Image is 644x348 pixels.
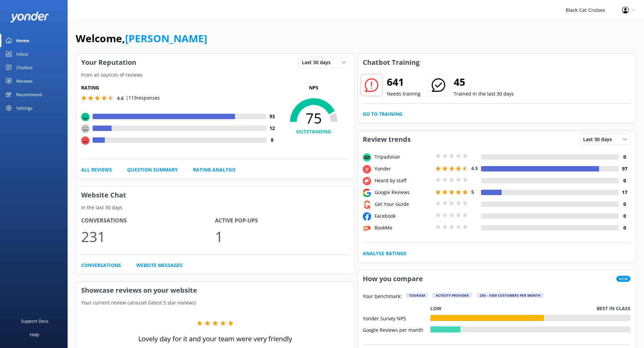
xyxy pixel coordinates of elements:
[81,166,112,173] a: All Reviews
[616,276,630,282] span: New
[136,262,183,269] a: Website Messages
[373,177,434,184] div: Heard by staff
[81,84,278,91] h5: Rating
[363,315,430,321] div: Yonder Survey NPS
[138,334,292,344] p: Lovely day for it and your team were very friendly
[619,165,630,172] h4: 97
[358,270,428,288] h3: How you compare
[363,110,402,118] a: Go to Training
[266,125,278,132] h4: 12
[76,282,354,299] h3: Showcase reviews on your website
[16,34,29,47] div: Home
[597,305,630,312] p: Best in class
[16,101,32,115] div: Settings
[215,216,349,225] h4: Active Pop-ups
[76,186,354,204] h3: Website Chat
[126,94,160,102] p: | 113 responses
[454,74,514,90] h2: 45
[21,314,48,328] div: Support Docs
[16,61,33,74] div: Chatbot
[266,113,278,120] h4: 93
[476,293,544,298] div: 250 - 1000 customers per month
[10,11,49,23] img: yonder-white-logo.png
[358,54,425,71] h3: Chatbot Training
[278,128,349,135] h4: OUTSTANDING
[16,47,28,61] div: Inbox
[619,189,630,196] h4: 17
[81,262,121,269] a: Conversations
[373,165,434,172] div: Yonder
[278,110,349,127] span: 75
[619,212,630,220] h4: 0
[81,225,215,248] p: 231
[278,84,349,91] p: NPS
[215,225,349,248] p: 1
[363,293,402,301] p: Your benchmark:
[117,95,124,101] span: 4.6
[193,166,236,173] a: Rating Analysis
[406,293,428,298] div: Tourism
[373,189,434,196] div: Google Reviews
[619,224,630,232] h4: 0
[363,250,406,257] a: Analyse Ratings
[373,153,434,161] div: Tripadvisor
[373,224,434,232] div: BookMe
[76,299,354,306] p: Your current review carousel (latest 5 star reviews)
[81,216,215,225] h4: Conversations
[432,293,472,298] div: Activity Provider
[363,326,430,332] div: Google Reviews per month
[430,305,442,312] p: Low
[373,200,434,208] div: Get Your Guide
[76,54,141,71] h3: Your Reputation
[127,166,178,173] a: Question Summary
[16,88,42,101] div: Recommend
[387,90,421,98] p: Needs training
[471,165,478,171] span: 4.5
[302,59,335,66] span: Last 30 days
[619,177,630,184] h4: 0
[30,328,39,341] div: Help
[619,153,630,161] h4: 0
[16,74,32,88] div: Reviews
[76,30,207,47] h1: Welcome,
[454,90,514,98] p: Trained in the last 30 days
[471,189,474,195] span: 5
[373,212,434,220] div: Facebook
[266,136,278,144] h4: 8
[76,71,354,79] p: From all sources of reviews
[76,204,354,211] p: In the last 30 days
[619,200,630,208] h4: 0
[583,136,616,143] span: Last 30 days
[125,31,207,45] a: [PERSON_NAME]
[387,74,421,90] h2: 641
[358,131,416,148] h3: Review trends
